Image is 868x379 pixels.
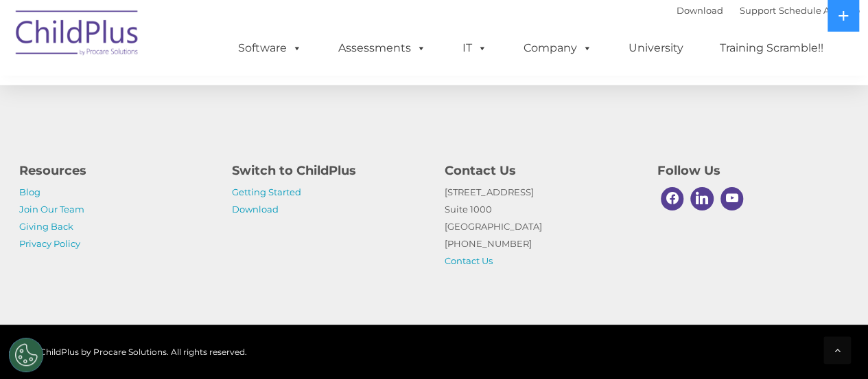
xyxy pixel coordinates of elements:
a: Getting Started [232,186,301,197]
img: ChildPlus by Procare Solutions [9,1,146,69]
a: IT [449,34,501,62]
a: Schedule A Demo [779,5,860,16]
a: University [615,34,697,62]
a: Software [224,34,316,62]
h4: Contact Us [445,161,637,180]
a: Assessments [325,34,440,62]
a: Facebook [657,184,688,214]
h4: Switch to ChildPlus [232,161,424,180]
a: Blog [19,186,40,197]
a: Download [232,204,279,215]
p: [STREET_ADDRESS] Suite 1000 [GEOGRAPHIC_DATA] [PHONE_NUMBER] [445,184,637,270]
a: Support [740,5,776,16]
h4: Follow Us [657,161,849,180]
a: Youtube [717,184,747,214]
a: Download [677,5,723,16]
a: Privacy Policy [19,238,80,249]
a: Training Scramble!! [706,34,837,62]
span: Last name [191,91,233,101]
h4: Resources [19,161,211,180]
a: Contact Us [445,255,493,266]
a: Join Our Team [19,204,84,215]
a: Linkedin [687,184,717,214]
button: Cookies Settings [9,338,43,372]
a: Company [510,34,606,62]
font: | [677,5,860,16]
a: Giving Back [19,221,73,232]
span: Phone number [191,147,249,158]
span: © 2025 ChildPlus by Procare Solutions. All rights reserved. [9,347,247,357]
